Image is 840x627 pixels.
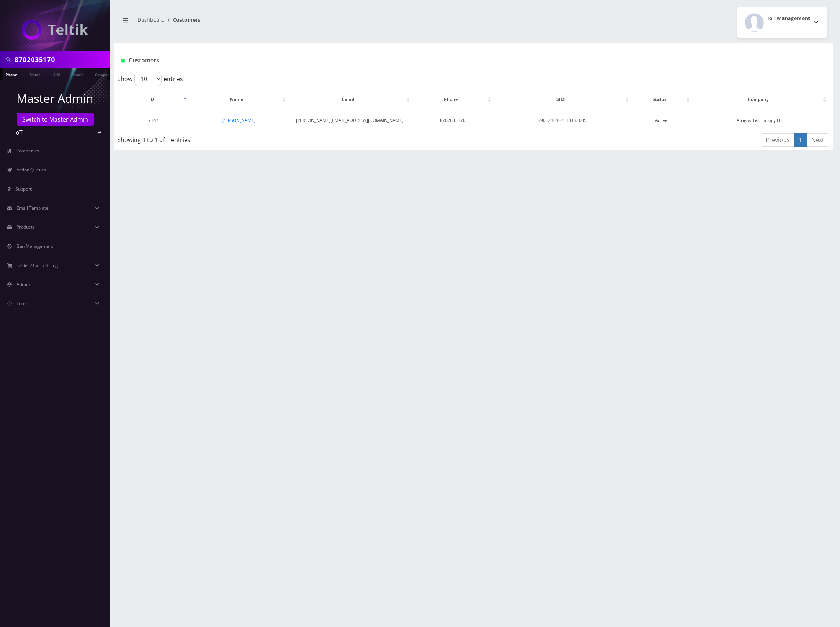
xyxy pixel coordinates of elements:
th: Company: activate to sort column ascending [692,89,828,110]
span: Email Template [17,205,48,211]
td: Active [631,111,691,130]
li: Customers [165,16,200,23]
a: Company [91,68,116,80]
td: 8702035170 [412,111,493,130]
a: Next [807,133,829,147]
span: Order / Cart / Billing [17,262,58,268]
span: Admin [17,281,30,287]
a: Name [26,68,44,80]
a: 1 [794,133,807,147]
span: Companies [16,148,39,154]
td: 7147 [118,111,189,130]
th: Email: activate to sort column ascending [288,89,412,110]
a: Previous [761,133,795,147]
img: IoT [22,20,88,40]
th: Status: activate to sort column ascending [631,89,691,110]
span: Tools [17,300,28,307]
th: Phone: activate to sort column ascending [412,89,493,110]
a: SIM [50,68,63,80]
label: Show entries [117,72,183,86]
th: Name: activate to sort column ascending [189,89,287,110]
div: Showing 1 to 1 of 1 entries [117,133,408,144]
span: Ban Management [17,243,53,249]
input: Search in Company [15,52,108,66]
h2: IoT Management [767,15,810,22]
span: Support [15,186,32,192]
a: [PERSON_NAME] [221,117,256,123]
span: Products [17,224,34,230]
a: Dashboard [138,16,165,23]
button: IoT Management [737,7,827,38]
a: Phone [2,68,21,80]
nav: breadcrumb [119,12,468,33]
td: 8901240467113133005 [494,111,631,130]
a: Email [69,68,86,80]
a: Switch to Master Admin [17,113,94,126]
th: ID: activate to sort column descending [118,89,189,110]
td: [PERSON_NAME][EMAIL_ADDRESS][DOMAIN_NAME] [288,111,412,130]
td: Atrigos Technology LLC [692,111,828,130]
select: Showentries [134,72,162,86]
th: SIM: activate to sort column ascending [494,89,631,110]
span: Action Queues [17,167,46,173]
h1: Customers [121,57,706,64]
